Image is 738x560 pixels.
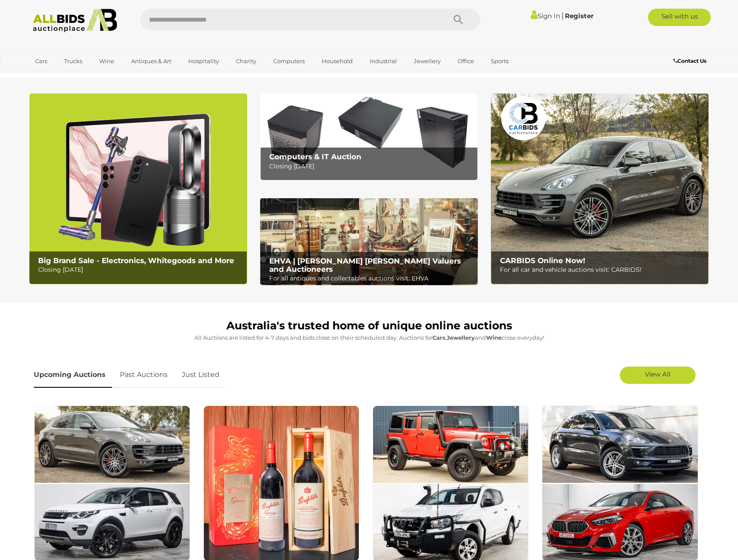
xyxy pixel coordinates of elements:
[93,54,120,68] a: Wine
[452,54,480,68] a: Office
[269,152,361,161] b: Computers & IT Auction
[28,9,122,32] img: Allbids.com.au
[38,264,242,275] p: Closing [DATE]
[531,12,560,20] a: Sign In
[230,54,262,68] a: Charity
[408,54,446,68] a: Jewellery
[485,54,514,68] a: Sports
[34,333,705,343] p: All Auctions are listed for 4-7 days and bids close on their scheduled day. Auctions for , and cl...
[491,93,709,284] img: CARBIDS Online Now!
[500,264,704,275] p: For all car and vehicle auctions visit: CARBIDS!
[29,68,102,83] a: [GEOGRAPHIC_DATA]
[491,93,709,284] a: CARBIDS Online Now! CARBIDS Online Now! For all car and vehicle auctions visit: CARBIDS!
[447,334,475,341] strong: Jewellery
[34,362,112,388] a: Upcoming Auctions
[432,334,445,341] strong: Cars
[34,320,705,332] h1: Australia's trusted home of unique online auctions
[260,198,478,286] a: EHVA | Evans Hastings Valuers and Auctioneers EHVA | [PERSON_NAME] [PERSON_NAME] Valuers and Auct...
[29,93,247,284] img: Big Brand Sale - Electronics, Whitegoods and More
[29,93,247,284] a: Big Brand Sale - Electronics, Whitegoods and More Big Brand Sale - Electronics, Whitegoods and Mo...
[175,362,226,388] a: Just Listed
[674,58,706,64] b: Contact Us
[260,93,478,180] img: Computers & IT Auction
[267,54,310,68] a: Computers
[648,9,711,26] a: Sell with us
[58,54,88,68] a: Trucks
[269,161,473,172] p: Closing [DATE]
[269,273,473,284] p: For all antiques and collectables auctions visit: EHVA
[29,54,53,68] a: Cars
[260,93,478,180] a: Computers & IT Auction Computers & IT Auction Closing [DATE]
[486,334,502,341] strong: Wine
[113,362,174,388] a: Past Auctions
[565,12,593,20] a: Register
[500,256,585,265] b: CARBIDS Online Now!
[620,367,696,384] a: View All
[437,9,480,30] button: Search
[260,198,478,286] img: EHVA | Evans Hastings Valuers and Auctioneers
[316,54,358,68] a: Household
[38,256,234,265] b: Big Brand Sale - Electronics, Whitegoods and More
[183,54,225,68] a: Hospitality
[126,54,177,68] a: Antiques & Art
[364,54,403,68] a: Industrial
[674,56,709,66] a: Contact Us
[561,11,564,20] span: |
[645,370,670,378] span: View All
[269,257,461,274] b: EHVA | [PERSON_NAME] [PERSON_NAME] Valuers and Auctioneers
